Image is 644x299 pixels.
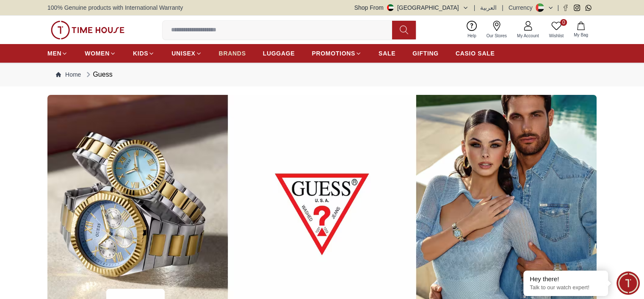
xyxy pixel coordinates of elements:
[570,32,591,38] span: My Bag
[47,49,61,58] span: MEN
[171,49,195,58] span: UNISEX
[379,46,395,61] a: SALE
[474,3,475,12] span: |
[56,70,81,79] a: Home
[557,3,559,12] span: |
[560,19,567,26] span: 0
[412,49,439,58] span: GIFTING
[585,5,591,11] a: Whatsapp
[502,3,503,12] span: |
[509,3,536,12] div: Currency
[481,19,512,41] a: Our Stores
[47,3,183,12] span: 100% Genuine products with International Warranty
[387,4,394,11] img: United Arab Emirates
[85,49,110,58] span: WOMEN
[84,69,112,80] div: Guess
[312,49,355,58] span: PROMOTIONS
[47,63,597,86] nav: Breadcrumb
[544,19,569,41] a: 0Wishlist
[47,46,68,61] a: MEN
[456,49,495,58] span: CASIO SALE
[219,49,246,58] span: BRANDS
[456,46,495,61] a: CASIO SALE
[530,275,602,283] div: Hey there!
[263,49,295,58] span: LUGGAGE
[480,3,497,12] button: العربية
[133,46,155,61] a: KIDS
[51,21,124,39] img: ...
[263,46,295,61] a: LUGGAGE
[219,46,246,61] a: BRANDS
[574,5,580,11] a: Instagram
[85,46,116,61] a: WOMEN
[354,3,469,12] button: Shop From[GEOGRAPHIC_DATA]
[462,19,481,41] a: Help
[133,49,148,58] span: KIDS
[312,46,362,61] a: PROMOTIONS
[546,33,567,39] span: Wishlist
[514,33,542,39] span: My Account
[616,271,640,295] div: Chat Widget
[464,33,480,39] span: Help
[412,46,439,61] a: GIFTING
[379,49,395,58] span: SALE
[530,284,602,291] p: Talk to our watch expert!
[483,33,510,39] span: Our Stores
[171,46,202,61] a: UNISEX
[569,20,593,40] button: My Bag
[562,5,569,11] a: Facebook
